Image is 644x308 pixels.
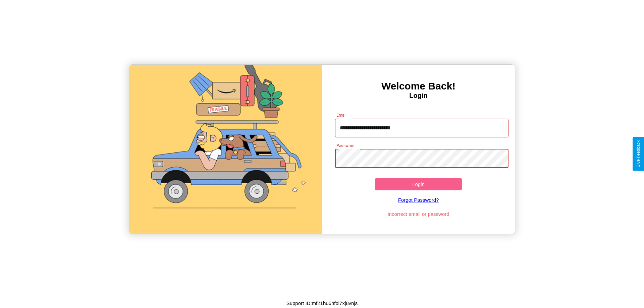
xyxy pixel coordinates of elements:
p: Incorrect email or password [332,209,505,219]
label: Password [336,143,354,148]
label: Email [336,112,347,118]
img: gif [129,65,322,234]
p: Support ID: mf21hu6hfoi7xj8vnjs [286,299,358,308]
a: Forgot Password? [332,190,505,209]
h3: Welcome Back! [322,80,515,92]
button: Login [375,178,462,190]
h4: Login [322,92,515,100]
div: Give Feedback [636,140,641,168]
